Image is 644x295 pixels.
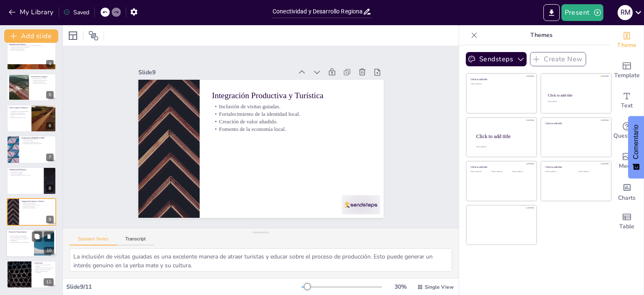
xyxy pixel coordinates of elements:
[9,171,42,173] p: Satisfacción de la demanda.
[619,222,634,231] span: Table
[46,216,54,223] div: 9
[618,193,636,203] span: Charts
[21,140,54,142] p: Generación de empleo.
[34,264,54,267] p: Integración como centro logístico y productivo.
[9,231,31,234] p: Fuentes de Financiamiento
[7,261,56,288] div: 11
[31,82,54,84] p: Reducción de costos y tiempos.
[9,43,54,46] p: Importancia del Turismo
[9,241,31,243] p: Inversiones necesarias para modernización.
[21,142,54,144] p: Promoción de la identidad cultural.
[21,143,54,145] p: Establecimiento como producto premium.
[9,112,29,114] p: Optimización de la distribución.
[44,278,54,286] div: 11
[66,283,301,291] div: Slide 9 / 11
[9,173,42,175] p: Garantía de sostenibilidad.
[88,31,99,41] span: Position
[476,133,530,139] div: Click to add title
[31,78,54,79] p: Importancia del sector logístico.
[21,137,54,139] p: Producción de [PERSON_NAME]
[545,166,605,169] div: Click to add title
[6,5,57,19] button: My Library
[617,41,636,50] span: Theme
[9,168,42,170] p: Justificación del Proyecto
[618,4,633,21] button: R M
[613,131,641,141] span: Questions
[7,42,56,70] div: 4
[548,101,603,103] div: Click to add text
[34,270,54,273] p: Esfuerzo conjunto de actores involucrados.
[31,81,54,83] p: Atracción de inversiones.
[618,5,633,20] div: R M
[578,171,605,173] div: Click to add text
[9,238,31,241] p: Diversificación [PERSON_NAME] de financiamiento.
[9,50,54,51] p: Fomento del turismo sostenible.
[621,101,633,110] span: Text
[614,71,640,80] span: Template
[70,236,117,245] button: Speaker Notes
[610,86,644,116] div: Add text boxes
[512,171,531,173] div: Click to add text
[7,136,56,163] div: 7
[46,91,54,99] div: 5
[153,44,306,84] div: Slide 9
[9,170,42,172] p: Modernización de la infraestructura.
[117,236,154,245] button: Transcript
[63,8,89,16] div: Saved
[471,83,531,85] div: Click to add text
[466,52,527,66] button: Sendsteps
[9,117,29,118] p: Beneficio para productores locales.
[390,283,410,291] div: 30 %
[44,247,54,255] div: 10
[610,55,644,86] div: Add ready made slides
[9,235,31,237] p: Créditos del Banco Interamericano.
[34,262,54,264] p: Conclusiones
[31,79,54,81] p: Rehabilitación del tren de carga.
[610,206,644,237] div: Add a table
[9,107,29,109] p: Centro Logístico Productivo
[543,4,560,21] button: Export to PowerPoint
[7,104,56,132] div: 6
[619,162,635,171] span: Media
[21,138,54,140] p: Potenciación de la economía local.
[9,45,54,47] p: Atractivos turísticos en [GEOGRAPHIC_DATA][PERSON_NAME].
[217,100,374,141] p: Fortalecimiento de la identidad local.
[610,146,644,176] div: Add images, graphics, shapes or video
[21,200,54,203] p: Integración Productiva y Turística
[6,229,57,258] div: 10
[491,171,510,173] div: Click to add text
[21,204,54,206] p: Fortalecimiento de la identidad local.
[273,5,363,18] input: Insert title
[46,154,54,161] div: 7
[44,232,54,242] button: Delete Slide
[9,110,29,112] p: Coordinación de actividades productivas.
[215,108,373,149] p: Creación de valor añadido.
[214,115,371,156] p: Fomento de la economía local.
[471,171,490,173] div: Click to add text
[628,116,644,179] button: Comentarios - Mostrar encuesta
[220,81,379,125] p: Integración Productiva y Turística
[545,171,572,173] div: Click to add text
[31,75,54,78] p: Rol del Sector Logístico
[9,175,42,176] p: Adaptación a tendencias [PERSON_NAME].
[610,25,644,55] div: Change the overall theme
[4,29,58,43] button: Add slide
[471,78,531,81] div: Click to add title
[610,176,644,206] div: Add charts and graphs
[21,206,54,207] p: Creación de valor añadido.
[548,93,604,97] div: Click to add title
[218,93,376,134] p: Inclusión de visitas guiadas.
[46,185,54,192] div: 8
[9,237,31,238] p: Apoyo del Ministerio de Agroindustria.
[7,167,56,195] div: 8
[9,114,29,117] p: Fomento de la colaboración entre sectores.
[34,267,54,269] p: Beneficios para las comunidades locales.
[632,125,639,159] font: Comentario
[9,47,54,48] p: Generación de ingresos para los municipios.
[425,284,454,290] span: Single View
[610,116,644,146] div: Get real-time input from your audience
[481,25,602,45] p: Themes
[46,122,54,130] div: 6
[7,73,56,101] div: 5
[21,207,54,209] p: Fomento de la economía local.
